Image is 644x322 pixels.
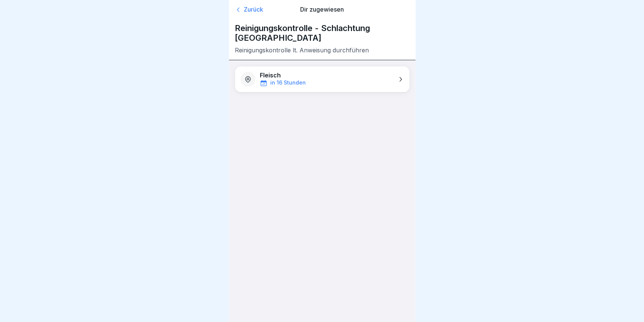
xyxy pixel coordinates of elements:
p: Fleisch [260,72,281,79]
p: Reinigungskontrolle - Schlachtung [GEOGRAPHIC_DATA] [235,23,410,43]
p: Dir zugewiesen [294,6,350,13]
p: Reinigungskontrolle lt. Anweisung durchführen [235,47,410,54]
p: in 16 Stunden [270,80,306,86]
a: Zurück [235,6,290,13]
